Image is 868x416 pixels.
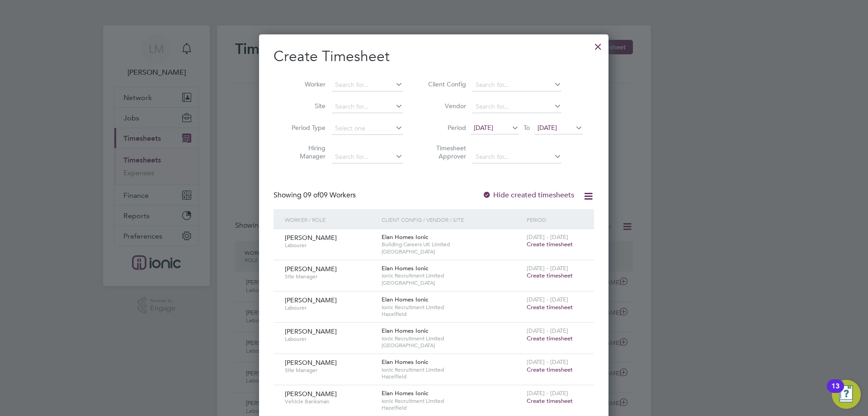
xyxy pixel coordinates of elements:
label: Period [425,124,466,132]
label: Vendor [425,102,466,110]
span: Ionic Recruitment Limited [382,335,522,342]
div: Worker / Role [283,209,379,230]
span: [PERSON_NAME] [285,234,337,242]
span: Ionic Recruitment Limited [382,366,522,373]
div: Showing [274,191,358,200]
span: Ionic Recruitment Limited [382,272,522,279]
span: [PERSON_NAME] [285,296,337,304]
span: Hazelfield [382,373,522,380]
span: To [521,122,533,134]
span: Site Manager [285,273,375,280]
span: Create timesheet [527,335,573,342]
span: [PERSON_NAME] [285,359,337,367]
span: [DATE] [474,124,493,132]
label: Hide created timesheets [482,191,574,200]
span: Ionic Recruitment Limited [382,304,522,311]
span: [PERSON_NAME] [285,265,337,273]
span: [DATE] - [DATE] [527,358,568,366]
span: Create timesheet [527,240,573,248]
h2: Create Timesheet [274,47,594,66]
input: Search for... [472,100,561,113]
span: [DATE] - [DATE] [527,389,568,397]
label: Site [285,102,325,110]
span: Create timesheet [527,303,573,311]
input: Search for... [472,79,561,91]
label: Client Config [425,80,466,88]
label: Period Type [285,124,325,132]
span: Site Manager [285,367,375,374]
span: Labourer [285,335,375,343]
span: Elan Homes Ionic [382,296,428,303]
span: Labourer [285,304,375,311]
input: Search for... [472,151,561,163]
div: Period [524,209,585,230]
span: Hazelfield [382,311,522,318]
span: Create timesheet [527,366,573,373]
span: [GEOGRAPHIC_DATA] [382,279,522,287]
span: [GEOGRAPHIC_DATA] [382,342,522,349]
span: [PERSON_NAME] [285,390,337,398]
span: Elan Homes Ionic [382,327,428,335]
input: Search for... [332,151,403,163]
button: Open Resource Center, 13 new notifications [832,380,861,409]
input: Search for... [332,100,403,113]
span: [GEOGRAPHIC_DATA] [382,248,522,255]
span: Elan Homes Ionic [382,358,428,366]
div: 13 [831,386,840,398]
span: Create timesheet [527,397,573,405]
span: Vehicle Banksman [285,398,375,405]
span: Ionic Recruitment Limited [382,397,522,405]
span: 09 of [303,191,320,200]
span: 09 Workers [303,191,356,200]
span: Hazelfield [382,404,522,411]
span: Elan Homes Ionic [382,233,428,241]
input: Select one [332,122,403,135]
span: [DATE] - [DATE] [527,233,568,241]
span: [DATE] - [DATE] [527,296,568,303]
span: [DATE] [538,124,557,132]
span: Labourer [285,242,375,249]
span: [DATE] - [DATE] [527,264,568,272]
span: [DATE] - [DATE] [527,327,568,335]
input: Search for... [332,79,403,91]
span: Building Careers UK Limited [382,241,522,248]
span: Create timesheet [527,272,573,279]
label: Hiring Manager [285,144,325,160]
span: Elan Homes Ionic [382,264,428,272]
div: Client Config / Vendor / Site [379,209,524,230]
label: Worker [285,80,325,88]
span: [PERSON_NAME] [285,327,337,335]
label: Timesheet Approver [425,144,466,160]
span: Elan Homes Ionic [382,389,428,397]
